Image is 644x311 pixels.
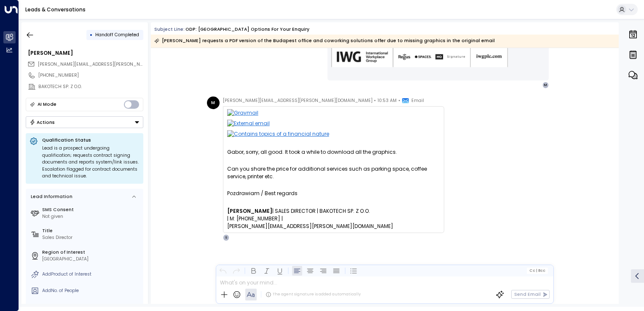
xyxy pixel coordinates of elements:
div: S [223,234,230,241]
div: ODP: [GEOGRAPHIC_DATA] options for your enquiry [185,26,309,33]
span: Email [411,97,424,105]
span: | SALES DIRECTOR | BAKOTECH SP. Z O.O. | M: [PHONE_NUMBER] | [227,207,370,223]
span: Cc Bcc [529,268,545,273]
label: SMS Consent [42,206,141,213]
span: 10:53 AM [378,97,397,105]
button: Cc|Bcc [527,268,548,273]
p: Qualification Status [42,137,140,143]
div: Signature [331,21,545,78]
span: | [536,268,537,273]
div: Gabor, sorry, all good. It took a while to download all the graphics. [227,148,440,156]
div: Lead Information [29,193,72,200]
div: Not given [42,213,141,220]
div: [GEOGRAPHIC_DATA] [42,256,141,263]
div: [PHONE_NUMBER] [38,72,143,79]
div: Lead is a prospect undergoing qualification; requests contract signing documents and reports syst... [42,145,140,180]
img: Contains topics of a financial nature [227,130,440,141]
div: [PERSON_NAME] [28,49,143,57]
div: Sales Director [42,234,141,241]
div: AddProduct of Interest [42,271,141,278]
img: Graymail [227,109,440,120]
div: [PERSON_NAME] requests a PDF version of the Budapest office and coworking solutions offer due to ... [154,37,495,45]
img: External email [227,120,440,130]
a: Leads & Conversations [25,6,86,13]
button: Undo [218,265,228,276]
button: Redo [231,265,241,276]
span: • [374,97,376,105]
div: M [207,97,220,109]
span: [PERSON_NAME][EMAIL_ADDRESS][PERSON_NAME][DOMAIN_NAME] [227,223,393,230]
div: Button group with a nested menu [26,116,143,128]
div: AddNo. of People [42,287,141,294]
label: Region of Interest [42,249,141,256]
button: Actions [26,116,143,128]
span: Handoff Completed [95,32,139,38]
span: marcin.latocha@bakotech.com [38,61,143,68]
div: Can you share the price for additional services such as parking space, coffee service, printer etc. [227,165,440,180]
span: [PERSON_NAME][EMAIL_ADDRESS][PERSON_NAME][DOMAIN_NAME] [223,97,373,105]
span: • [398,97,400,105]
span: Subject Line: [154,26,185,32]
div: Actions [30,119,55,125]
div: M [542,82,549,88]
div: The agent signature is added automatically [266,292,361,298]
b: [PERSON_NAME] [227,207,272,214]
span: Pozdrawiam / Best regards [227,190,298,197]
img: AIorK4zU2Kz5WUNqa9ifSKC9jFH1hjwenjvh85X70KBOPduETvkeZu4OqG8oPuqbwvp3xfXcMQJCRtwYb-SG [331,46,508,68]
span: [PERSON_NAME][EMAIL_ADDRESS][PERSON_NAME][DOMAIN_NAME] [38,61,188,67]
div: AI Mode [38,100,56,109]
label: Title [42,228,141,234]
div: • [90,29,93,40]
div: BAKOTECH SP. Z O.O. [38,83,143,90]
